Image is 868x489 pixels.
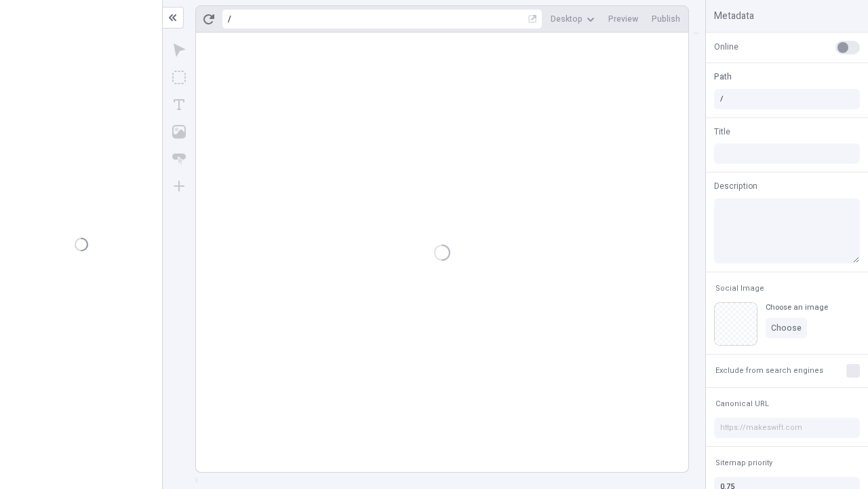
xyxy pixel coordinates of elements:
span: Path [714,71,732,83]
div: / [228,14,231,24]
span: Description [714,180,757,192]
button: Canonical URL [713,396,772,412]
button: Publish [646,9,686,29]
span: Title [714,126,730,138]
button: Choose [766,318,807,338]
span: Canonical URL [715,399,769,409]
button: Image [167,120,191,144]
button: Desktop [545,9,600,29]
span: Sitemap priority [715,458,772,468]
span: Desktop [551,14,583,24]
span: Exclude from search engines [715,365,823,376]
span: Preview [608,14,638,24]
button: Preview [603,9,644,29]
button: Social Image [713,280,767,297]
div: Choose an image [766,302,828,312]
span: Choose [771,323,802,333]
span: Publish [652,14,680,24]
button: Text [167,92,191,117]
button: Box [167,65,191,90]
span: Online [714,41,738,53]
button: Button [167,147,191,171]
button: Exclude from search engines [713,363,826,379]
button: Sitemap priority [713,455,775,471]
span: Social Image [715,283,764,293]
input: https://makeswift.com [714,418,860,438]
